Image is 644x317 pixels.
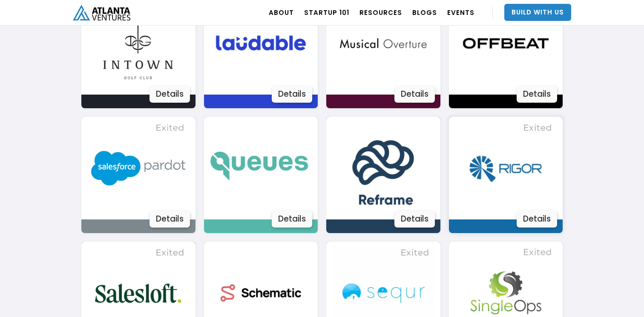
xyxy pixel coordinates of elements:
[304,0,349,24] a: Startup 101
[517,210,557,228] div: Details
[412,0,437,24] a: BLOGS
[272,210,312,228] div: Details
[149,210,190,228] div: Details
[272,86,312,103] div: Details
[269,0,294,24] a: ABOUT
[394,210,435,228] div: Details
[87,117,190,219] img: Image 3
[454,117,557,219] img: Image 3
[149,86,190,103] div: Details
[517,86,557,103] div: Details
[332,117,434,219] img: Image 3
[504,4,571,21] a: Build With Us
[359,0,402,24] a: RESOURCES
[394,86,435,103] div: Details
[447,0,474,24] a: EVENTS
[210,117,312,219] img: Image 3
